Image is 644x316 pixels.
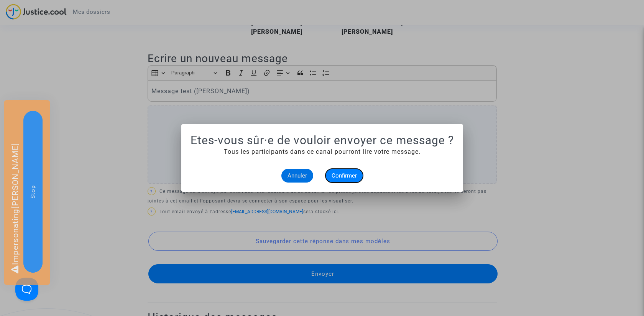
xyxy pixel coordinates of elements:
[15,278,38,301] iframe: Help Scout Beacon - Open
[332,172,357,179] span: Confirmer
[287,172,307,179] span: Annuler
[281,169,313,183] button: Annuler
[325,169,363,183] button: Confirmer
[4,100,50,285] div: Impersonating
[224,148,421,155] span: Tous les participants dans ce canal pourront lire votre message.
[30,185,36,198] span: Stop
[191,133,454,147] h1: Etes-vous sûr·e de vouloir envoyer ce message ?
